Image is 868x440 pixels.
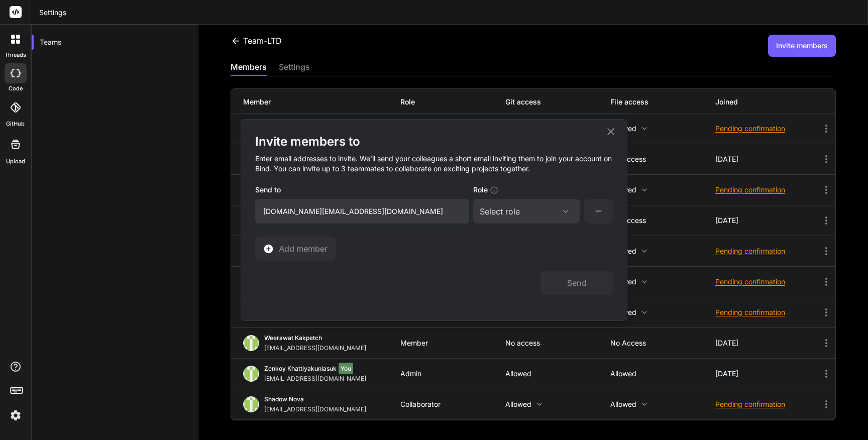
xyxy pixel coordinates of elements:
[473,185,498,199] label: Role
[255,150,613,184] h4: Enter email addresses to invite. We’ll send your colleagues a short email inviting them to join y...
[480,205,520,217] div: Select role
[279,243,328,255] span: Add member
[255,237,336,261] button: Add member
[480,205,574,217] div: Select role
[255,199,469,224] input: Enter team member email
[255,134,613,150] h2: Invite members to
[255,185,281,199] label: Send to
[540,271,613,295] button: Send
